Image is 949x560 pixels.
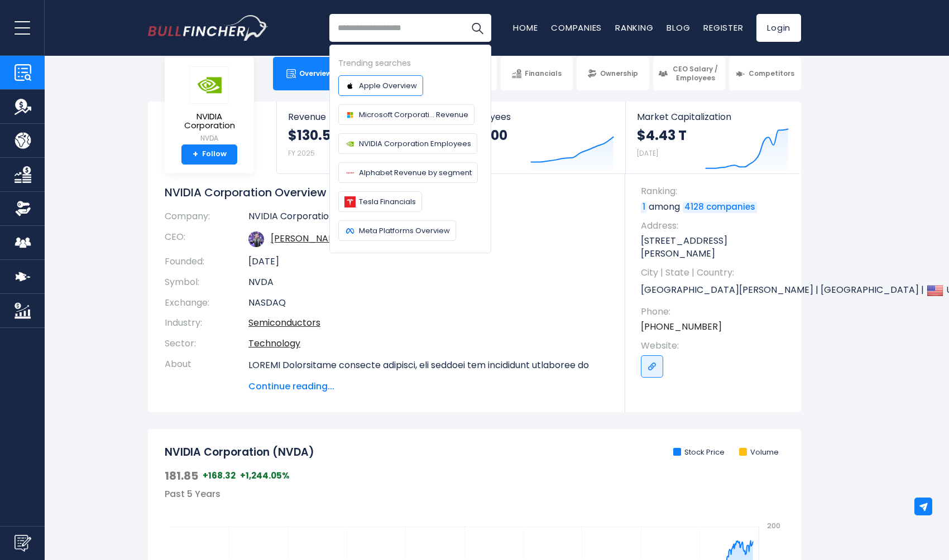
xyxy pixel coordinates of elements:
h1: NVIDIA Corporation Overview [165,185,608,200]
img: Company logo [344,138,356,149]
span: 181.85 [165,469,198,483]
span: Employees [462,112,614,122]
a: Market Capitalization $4.43 T [DATE] [626,102,800,173]
a: 4128 companies [683,202,757,213]
span: Past 5 Years [165,487,221,500]
a: Register [703,22,743,33]
td: [DATE] [248,252,608,272]
a: NVIDIA Corporation Employees [338,133,477,154]
span: CEO Salary / Employees [671,65,720,82]
img: Company logo [344,196,356,207]
img: Bullfincher logo [148,15,269,41]
span: Financials [525,69,562,78]
a: ceo [271,232,345,245]
span: Website: [641,340,790,352]
span: +168.32 [203,470,236,481]
span: Revenue [288,112,439,122]
span: Tesla Financials [359,196,416,207]
img: Company logo [344,109,356,120]
span: NVIDIA Corporation [174,112,245,131]
span: Continue reading... [248,380,608,393]
p: [STREET_ADDRESS][PERSON_NAME] [641,235,790,260]
a: Semiconductors [248,316,320,329]
strong: $130.50 B [288,127,350,144]
a: Financials [501,57,573,90]
span: Ranking: [641,185,790,197]
strong: + [193,149,198,160]
span: Overview [299,69,332,78]
th: CEO: [165,227,248,252]
a: Companies [551,22,602,33]
strong: $4.43 T [637,127,687,144]
img: Company logo [344,225,356,236]
a: Revenue $130.50 B FY 2025 [277,102,450,173]
p: [GEOGRAPHIC_DATA][PERSON_NAME] | [GEOGRAPHIC_DATA] | US [641,282,790,299]
a: Microsoft Corporati... Revenue [338,104,474,125]
span: Microsoft Corporati... Revenue [359,109,468,120]
img: Ownership [15,200,31,217]
p: among [641,201,790,213]
a: [PHONE_NUMBER] [641,321,722,333]
a: +Follow [181,144,237,165]
a: CEO Salary / Employees [653,57,725,90]
div: Trending searches [338,57,482,70]
td: NVDA [248,272,608,293]
a: Apple Overview [338,75,423,96]
th: Exchange: [165,293,248,313]
a: Tesla Financials [338,191,422,212]
span: City | State | Country: [641,267,790,279]
th: Founded: [165,252,248,272]
span: Market Capitalization [637,112,789,122]
a: Alphabet Revenue by segment [338,162,478,183]
span: Address: [641,220,790,232]
th: Industry: [165,313,248,334]
li: Stock Price [673,448,725,457]
li: Volume [739,448,779,457]
th: Company: [165,211,248,227]
th: Sector: [165,334,248,354]
button: Search [463,14,491,42]
span: Phone: [641,306,790,318]
span: NVIDIA Corporation Employees [359,138,471,149]
th: Symbol: [165,272,248,293]
small: [DATE] [637,148,658,158]
img: Company logo [344,80,356,91]
small: FY 2025 [288,148,315,158]
img: jensen-huang.jpg [248,231,264,247]
a: Ranking [615,22,653,33]
a: Meta Platforms Overview [338,220,456,241]
a: Go to link [641,355,663,378]
a: Technology [248,337,300,350]
a: Employees 36,000 FY 2025 [451,102,625,173]
th: About [165,354,248,393]
span: Meta Platforms Overview [359,225,450,236]
small: NVDA [174,133,245,143]
a: 1 [641,202,647,213]
span: Alphabet Revenue by segment [359,167,472,178]
img: Company logo [344,167,356,178]
span: Competitors [749,69,794,78]
span: Ownership [600,69,638,78]
span: +1,244.05% [240,470,290,481]
a: Ownership [577,57,649,90]
a: Go to homepage [148,15,268,41]
text: 200 [767,521,780,530]
span: Apple Overview [359,80,417,91]
td: NASDAQ [248,293,608,313]
td: NVIDIA Corporation [248,211,608,227]
a: NVIDIA Corporation NVDA [173,66,246,144]
a: Home [513,22,538,33]
a: Blog [667,22,690,33]
h2: NVIDIA Corporation (NVDA) [165,446,314,460]
a: Competitors [729,57,801,90]
a: Login [756,14,801,42]
a: Overview [273,57,345,90]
